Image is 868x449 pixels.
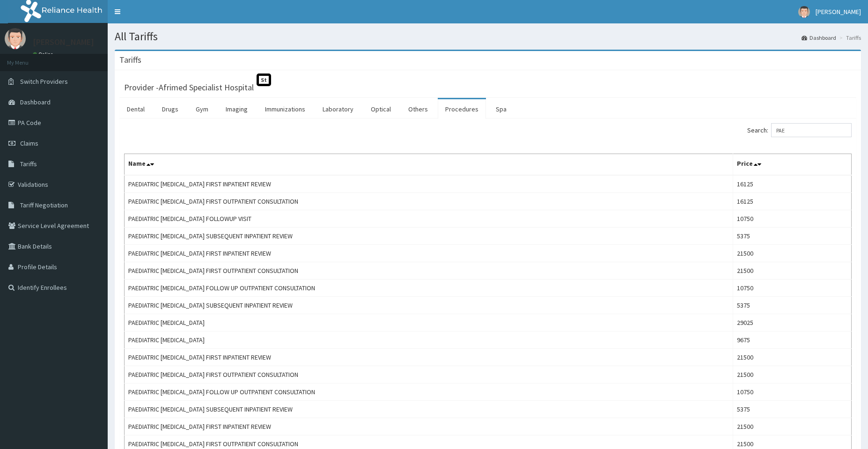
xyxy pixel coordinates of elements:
[119,56,141,64] h3: Tariffs
[315,99,361,119] a: Laboratory
[733,314,851,331] td: 29025
[733,280,851,297] td: 10750
[257,99,313,119] a: Immunizations
[733,175,851,193] td: 16125
[20,139,38,147] span: Claims
[401,99,435,119] a: Others
[125,366,733,383] td: PAEDIATRIC [MEDICAL_DATA] FIRST OUTPATIENT CONSULTATION
[20,77,68,86] span: Switch Providers
[733,383,851,401] td: 10750
[125,331,733,349] td: PAEDIATRIC [MEDICAL_DATA]
[733,297,851,314] td: 5375
[154,99,186,119] a: Drugs
[802,34,836,42] a: Dashboard
[125,175,733,193] td: PAEDIATRIC [MEDICAL_DATA] FIRST INPATIENT REVIEW
[733,418,851,435] td: 21500
[125,418,733,435] td: PAEDIATRIC [MEDICAL_DATA] FIRST INPATIENT REVIEW
[733,228,851,245] td: 5375
[771,123,852,137] input: Search:
[125,154,733,176] th: Name
[733,193,851,210] td: 16125
[798,6,810,18] img: User Image
[188,99,216,119] a: Gym
[733,245,851,262] td: 21500
[125,383,733,401] td: PAEDIATRIC [MEDICAL_DATA] FOLLOW UP OUTPATIENT CONSULTATION
[20,98,51,106] span: Dashboard
[125,228,733,245] td: PAEDIATRIC [MEDICAL_DATA] SUBSEQUENT INPATIENT REVIEW
[733,262,851,280] td: 21500
[733,349,851,366] td: 21500
[125,349,733,366] td: PAEDIATRIC [MEDICAL_DATA] FIRST INPATIENT REVIEW
[20,201,68,209] span: Tariff Negotiation
[125,193,733,210] td: PAEDIATRIC [MEDICAL_DATA] FIRST OUTPATIENT CONSULTATION
[733,154,851,176] th: Price
[438,99,486,119] a: Procedures
[816,7,861,16] span: [PERSON_NAME]
[837,34,861,42] li: Tariffs
[218,99,255,119] a: Imaging
[733,210,851,228] td: 10750
[5,28,26,49] img: User Image
[115,30,861,43] h1: All Tariffs
[33,51,55,58] a: Online
[747,123,852,137] label: Search:
[20,160,37,168] span: Tariffs
[733,366,851,383] td: 21500
[119,99,152,119] a: Dental
[488,99,514,119] a: Spa
[257,74,271,86] span: St
[125,401,733,418] td: PAEDIATRIC [MEDICAL_DATA] SUBSEQUENT INPATIENT REVIEW
[33,38,94,46] p: [PERSON_NAME]
[125,314,733,331] td: PAEDIATRIC [MEDICAL_DATA]
[125,297,733,314] td: PAEDIATRIC [MEDICAL_DATA] SUBSEQUENT INPATIENT REVIEW
[363,99,398,119] a: Optical
[124,83,254,92] h3: Provider - Afrimed Specialist Hospital
[733,331,851,349] td: 9675
[125,280,733,297] td: PAEDIATRIC [MEDICAL_DATA] FOLLOW UP OUTPATIENT CONSULTATION
[125,262,733,280] td: PAEDIATRIC [MEDICAL_DATA] FIRST OUTPATIENT CONSULTATION
[125,210,733,228] td: PAEDIATRIC [MEDICAL_DATA] FOLLOWUP VISIT
[733,401,851,418] td: 5375
[125,245,733,262] td: PAEDIATRIC [MEDICAL_DATA] FIRST INPATIENT REVIEW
